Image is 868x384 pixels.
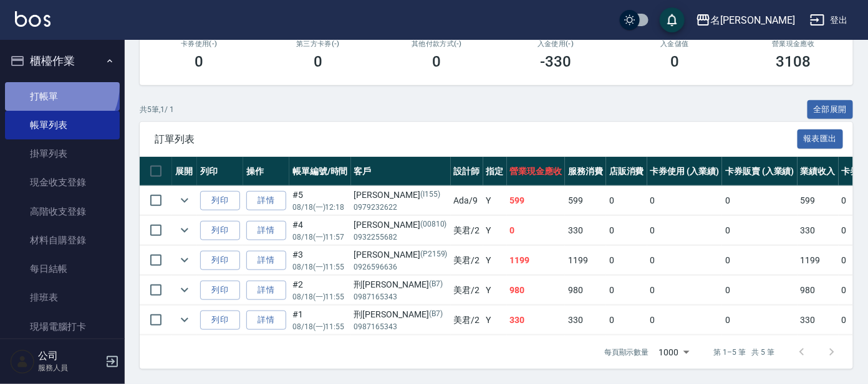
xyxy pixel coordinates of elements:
[604,347,649,358] p: 每頁顯示數量
[606,157,647,186] th: 店販消費
[630,40,720,48] h2: 入金儲值
[392,40,481,48] h2: 其他付款方式(-)
[798,216,839,245] td: 330
[507,186,566,215] td: 599
[647,186,723,215] td: 0
[749,40,838,48] h2: 營業現金應收
[195,53,203,70] h3: 0
[565,246,606,275] td: 1199
[200,281,240,300] button: 列印
[5,226,120,255] a: 材料自購登錄
[565,276,606,305] td: 980
[714,347,774,358] p: 第 1–5 筆 共 5 筆
[292,321,348,332] p: 08/18 (一) 11:55
[292,261,348,273] p: 08/18 (一) 11:55
[451,276,483,305] td: 美君 /2
[246,191,286,210] a: 詳情
[140,104,174,115] p: 共 5 筆, 1 / 1
[292,202,348,213] p: 08/18 (一) 12:18
[798,133,844,144] a: 報表匯出
[420,248,448,261] p: (P2159)
[10,349,35,374] img: Person
[776,53,811,70] h3: 3108
[354,232,448,243] p: 0932255682
[243,157,289,186] th: 操作
[722,306,798,335] td: 0
[606,306,647,335] td: 0
[606,186,647,215] td: 0
[5,45,120,77] button: 櫃檯作業
[808,100,854,119] button: 全部展開
[38,350,102,362] h5: 公司
[483,246,507,275] td: Y
[483,216,507,245] td: Y
[606,276,647,305] td: 0
[175,311,194,329] button: expand row
[289,157,351,186] th: 帳單編號/時間
[691,7,800,33] button: 名[PERSON_NAME]
[155,133,798,146] span: 訂單列表
[175,251,194,269] button: expand row
[511,40,600,48] h2: 入金使用(-)
[5,197,120,226] a: 高階收支登錄
[274,40,363,48] h2: 第三方卡券(-)
[483,186,507,215] td: Y
[565,186,606,215] td: 599
[565,157,606,186] th: 服務消費
[200,191,240,210] button: 列印
[200,221,240,240] button: 列印
[5,312,120,341] a: 現場電腦打卡
[429,278,443,291] p: (B7)
[155,40,244,48] h2: 卡券使用(-)
[354,202,448,213] p: 0979232622
[798,306,839,335] td: 330
[647,216,723,245] td: 0
[289,276,351,305] td: #2
[433,53,441,70] h3: 0
[5,111,120,139] a: 帳單列表
[722,216,798,245] td: 0
[451,157,483,186] th: 設計師
[289,216,351,245] td: #4
[722,276,798,305] td: 0
[246,281,286,300] a: 詳情
[647,246,723,275] td: 0
[172,157,197,186] th: 展開
[200,311,240,330] button: 列印
[483,157,507,186] th: 指定
[507,157,566,186] th: 營業現金應收
[805,9,853,32] button: 登出
[507,306,566,335] td: 330
[420,189,440,202] p: (I155)
[507,246,566,275] td: 1199
[483,276,507,305] td: Y
[5,82,120,111] a: 打帳單
[292,232,348,243] p: 08/18 (一) 11:57
[798,186,839,215] td: 599
[507,216,566,245] td: 0
[289,246,351,275] td: #3
[451,246,483,275] td: 美君 /2
[798,129,844,149] button: 報表匯出
[798,246,839,275] td: 1199
[660,7,685,32] button: save
[798,276,839,305] td: 980
[670,53,679,70] h3: 0
[606,216,647,245] td: 0
[354,261,448,273] p: 0926596636
[38,362,102,373] p: 服務人員
[354,248,448,261] div: [PERSON_NAME]
[540,53,571,70] h3: -330
[246,251,286,270] a: 詳情
[197,157,243,186] th: 列印
[5,255,120,283] a: 每日結帳
[654,335,694,369] div: 1000
[354,218,448,232] div: [PERSON_NAME]
[354,278,448,291] div: 刑[PERSON_NAME]
[314,53,322,70] h3: 0
[5,139,120,168] a: 掛單列表
[451,306,483,335] td: 美君 /2
[246,311,286,330] a: 詳情
[289,306,351,335] td: #1
[565,216,606,245] td: 330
